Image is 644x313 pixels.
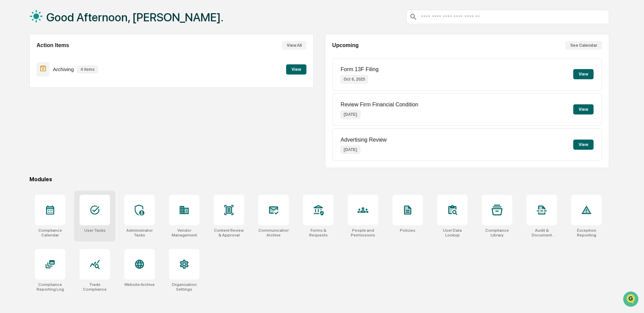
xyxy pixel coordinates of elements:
span: [PERSON_NAME].[PERSON_NAME] [21,110,90,116]
button: View All [282,41,306,50]
div: Administrator Tasks [124,228,155,237]
p: Archiving [53,66,74,72]
div: Compliance Calendar [35,228,65,237]
a: Powered byPylon [48,168,82,173]
p: Advertising Review [341,137,387,143]
button: View [573,69,594,79]
div: User Tasks [84,228,106,233]
img: Steve.Lennart [7,104,18,115]
h2: Upcoming [332,42,359,48]
button: View [286,64,306,75]
h1: Good Afternoon, [PERSON_NAME]. [46,11,223,24]
div: We're available if you need us! [30,59,93,64]
p: Form 13F Filing [341,66,379,72]
div: Content Review & Approval [214,228,244,237]
span: Pylon [67,168,82,173]
div: Website Archive [124,282,155,287]
div: Modules [29,176,609,183]
div: 🔎 [7,152,12,158]
div: Policies [400,228,415,233]
div: Start new chat [30,52,111,59]
div: Exception Reporting [571,228,602,237]
p: 4 items [77,66,98,73]
iframe: Open customer support [622,291,641,309]
span: [PERSON_NAME].[PERSON_NAME] [21,92,90,98]
span: Attestations [56,139,84,145]
div: Trade Compliance [80,282,110,292]
span: [DATE] [95,110,109,116]
div: 🖐️ [7,139,12,145]
div: Organization Settings [169,282,199,292]
p: How can we help? [7,14,123,25]
button: See Calendar [565,41,602,50]
div: Forms & Requests [303,228,334,237]
div: 🗄️ [49,139,55,145]
span: • [91,92,93,98]
button: See all [105,74,123,82]
h2: Action Items [37,42,69,48]
img: Steve.Lennart [7,86,18,97]
span: • [91,110,93,116]
div: User Data Lookup [437,228,468,237]
img: 4531339965365_218c74b014194aa58b9b_72.jpg [14,52,26,64]
div: Compliance Reporting Log [35,282,65,292]
div: Compliance Library [482,228,512,237]
a: 🖐️Preclearance [4,136,46,148]
span: [DATE] [95,92,109,98]
p: Review Firm Financial Condition [341,102,418,108]
div: Past conversations [7,75,45,81]
p: Oct 6, 2025 [341,75,368,83]
div: People and Permissions [348,228,378,237]
button: View [573,104,594,114]
p: [DATE] [341,110,360,119]
a: 🗄️Attestations [46,136,87,148]
div: Vendor Management [169,228,199,237]
div: Communications Archive [258,228,289,237]
a: View [286,66,306,72]
img: 1746055101610-c473b297-6a78-478c-a979-82029cc54cd1 [7,52,19,64]
div: Audit & Document Logs [527,228,557,237]
button: Start new chat [115,54,123,62]
a: 🔎Data Lookup [4,149,45,161]
span: Data Lookup [14,151,43,158]
button: View [573,140,594,150]
p: [DATE] [341,146,360,154]
span: Preclearance [14,139,44,145]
